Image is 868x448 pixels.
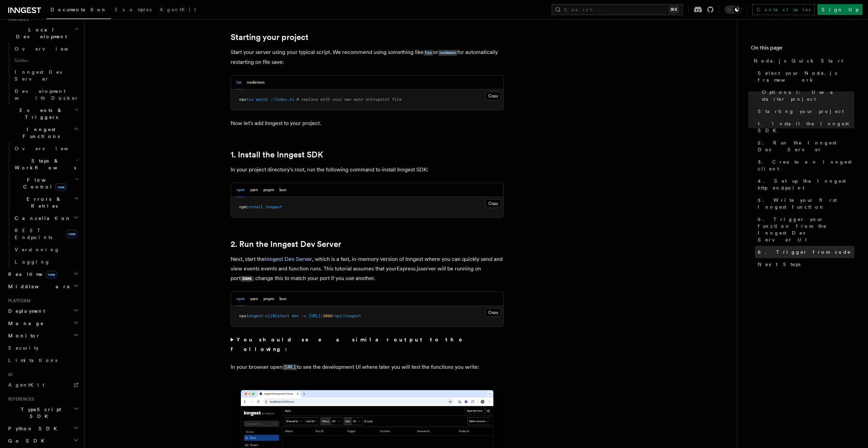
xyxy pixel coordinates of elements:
[755,117,854,137] a: 1. Install the Inngest SDK
[279,292,287,306] button: bun
[231,165,504,174] p: In your project directory's root, run the following command to install Inngest SDK:
[755,67,854,86] a: Select your Node.js framework
[15,46,85,52] span: Overview
[755,156,854,175] a: 3. Create an Inngest client
[5,24,80,43] button: Local Development
[236,75,242,89] button: tsx
[332,313,361,318] span: /api/inngest
[115,7,151,12] span: Examples
[12,243,80,256] a: Versioning
[246,313,289,318] span: inngest-cli@latest
[5,372,13,377] span: AI
[5,437,48,444] span: Go SDK
[5,280,80,293] button: Middleware
[8,382,44,388] span: AgentKit
[5,403,80,422] button: TypeScript SDK
[12,196,74,209] span: Errors & Retries
[231,254,504,283] p: Next, start the , which is a fast, in-memory version of Inngest where you can quickly send and vi...
[5,104,80,123] button: Events & Triggers
[263,292,274,306] button: pnpm
[5,123,80,142] button: Inngest Functions
[241,276,252,282] code: 3000
[12,212,80,224] button: Cancellation
[423,50,433,56] code: tsx
[12,224,80,243] a: REST Endpointsnew
[160,7,196,12] span: AgentKit
[5,425,61,432] span: Python SDK
[755,194,854,213] a: 5. Write your first Inngest function
[270,97,294,102] span: ./index.ts
[485,92,501,100] button: Copy
[46,271,57,278] span: new
[759,86,854,105] a: Optional: Use a starter project
[8,358,57,363] span: Limitations
[231,47,504,67] p: Start your server using your typical script. We recommend using something like or for automatical...
[256,97,268,102] span: watch
[301,313,306,318] span: -u
[12,155,80,174] button: Steps & Workflows
[12,174,80,193] button: Flow Controlnew
[231,335,504,354] summary: You should see a similar output to the following:
[5,342,80,354] a: Security
[250,292,258,306] button: yarn
[265,205,282,209] span: inngest
[758,70,854,83] span: Select your Node.js framework
[5,320,44,327] span: Manage
[239,313,246,318] span: npx
[5,308,45,314] span: Deployment
[239,205,246,209] span: npm
[265,256,312,262] a: Inngest Dev Server
[5,396,34,402] span: References
[15,228,52,240] span: REST Endpoints
[12,142,80,155] a: Overview
[485,308,501,317] button: Copy
[752,4,815,15] a: Contact sales
[5,317,80,330] button: Manage
[8,345,39,351] span: Security
[5,406,74,420] span: TypeScript SDK
[111,2,156,18] a: Examples
[755,258,854,270] a: Next Steps
[296,97,402,102] span: # replace with your own main entrypoint file
[12,215,71,222] span: Cancellation
[485,199,501,208] button: Copy
[669,6,679,13] kbd: ⌘K
[246,97,254,102] span: tsx
[15,146,85,151] span: Overview
[12,256,80,268] a: Logging
[12,85,80,104] a: Development with Docker
[323,313,332,318] span: 3000
[239,97,246,102] span: npx
[12,157,76,171] span: Steps & Workflows
[755,246,854,258] a: 6. Trigger from code
[250,183,258,197] button: yarn
[818,4,863,15] a: Sign Up
[758,249,851,255] span: 6. Trigger from code
[758,216,854,243] span: 5. Trigger your function from the Inngest Dev Server UI
[755,213,854,246] a: 5. Trigger your function from the Inngest Dev Server UI
[758,120,854,134] span: 1. Install the Inngest SDK
[758,178,854,191] span: 4. Set up the Inngest http endpoint
[156,2,200,18] a: AgentKit
[5,142,80,268] div: Inngest Functions
[758,197,854,210] span: 5. Write your first Inngest function
[50,7,107,12] span: Documentation
[5,17,28,22] span: Features
[5,107,74,121] span: Events & Triggers
[5,298,31,304] span: Platform
[12,55,80,66] span: Guides
[279,183,287,197] button: bun
[552,4,683,15] button: Search...⌘K
[5,268,80,280] button: Realtimenew
[5,26,74,40] span: Local Development
[5,283,70,290] span: Middleware
[5,422,80,435] button: Python SDK
[66,230,77,238] span: new
[231,336,472,352] strong: You should see a similar output to the following:
[292,313,299,318] span: dev
[755,175,854,194] a: 4. Set up the Inngest http endpoint
[236,292,245,306] button: npm
[758,139,854,153] span: 2. Run the Inngest Dev Server
[15,259,50,265] span: Logging
[762,89,854,102] span: Optional: Use a starter project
